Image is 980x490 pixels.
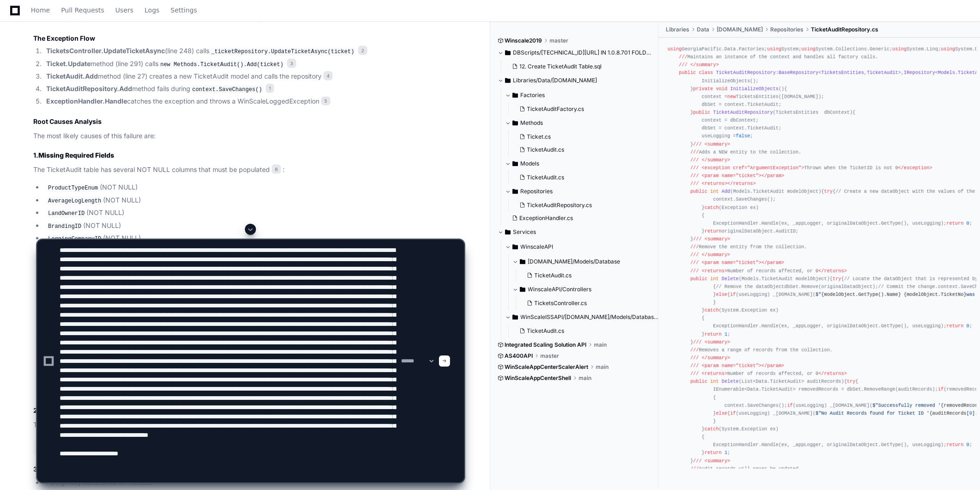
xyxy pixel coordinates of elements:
[33,165,464,175] p: The TicketAudit table has several NOT NULL columns that must be populated :
[46,209,86,218] code: LandOwnerID
[190,86,264,94] code: context.SaveChanges()
[679,54,878,60] span: Maintains an instance of the context and handles all factory calls.
[46,97,127,105] strong: ExceptionHandler.Handle
[761,173,784,178] span: </param>
[690,189,821,194] span: ( )
[33,34,464,43] h3: The Exception Flow
[824,189,833,194] span: try
[821,70,864,75] span: TicketsEntities
[505,75,511,86] svg: Directory
[527,174,565,181] span: TicketAudit.cs
[43,59,464,70] li: method (line 291) calls
[527,133,551,141] span: Ticket.cs
[33,117,464,126] h3: Root Causes Analysis
[516,103,646,116] button: TicketAuditFactory.cs
[705,205,719,210] span: catch
[811,26,878,33] span: TicketAuditRepository.cs
[550,37,569,44] span: master
[145,7,159,13] span: Logs
[116,7,134,13] span: Users
[690,189,707,194] span: public
[693,110,852,115] span: ( )
[693,110,710,115] span: public
[46,47,165,55] strong: TicketsController.UpdateTicketAsync
[358,46,367,55] span: 2
[736,133,750,139] span: false
[31,7,50,13] span: Home
[967,220,969,226] span: 0
[43,96,464,107] li: catches the exception and throws a WinScaleLoggedException
[668,46,682,52] span: using
[690,62,719,67] span: </summary>
[693,86,713,92] span: private
[521,92,545,99] span: Factories
[767,46,781,52] span: using
[33,151,464,160] h4: 1.
[666,26,689,33] span: Libraries
[702,181,727,186] span: <returns>
[527,202,592,209] span: TicketAuditRepository.cs
[46,197,103,205] code: AverageLogLength
[730,86,779,92] span: InitializeObjects
[43,220,464,232] li: (NOT NULL)
[512,158,518,169] svg: Directory
[43,46,464,57] li: (line 248) calls
[779,70,818,75] span: BaseRepository
[287,59,296,68] span: 3
[690,165,699,171] span: ///
[699,70,713,75] span: class
[158,61,285,69] code: new Methods.TicketAudit().Add(ticket)
[513,49,651,56] span: DBScripts/[TECHNICAL_ID][URL] IN 1.0.8.701 FOLDER
[38,151,114,159] strong: Missing Required Fields
[516,199,646,212] button: TicketAuditRepository.cs
[512,117,518,129] svg: Directory
[679,70,696,75] span: public
[679,54,687,60] span: ///
[509,60,646,73] button: 12. Create TicketAudit Table.sql
[776,110,850,115] span: TicketsEntities dbContext
[43,208,464,219] li: (NOT NULL)
[941,46,955,52] span: using
[505,116,651,130] button: Methods
[679,62,687,67] span: ///
[693,86,784,92] span: ()
[801,46,816,52] span: using
[716,70,775,75] span: TicketAuditRepository
[702,165,804,171] span: <exception cref="ArgumentException">
[713,110,773,115] span: TicketAuditRepository
[716,86,727,92] span: void
[521,119,543,127] span: Methods
[46,72,98,80] strong: TicketAudit.Add
[509,212,646,225] button: ExceptionHandler.cs
[513,77,597,84] span: Libraries/Data/[DOMAIN_NAME]
[516,171,646,184] button: TicketAudit.cs
[170,7,197,13] span: Settings
[43,71,464,82] li: method (line 27) creates a new TicketAudit model and calls the repository
[521,188,553,195] span: Repositories
[46,184,100,192] code: ProductTypeEnum
[512,90,518,101] svg: Directory
[46,60,91,67] strong: Ticket.Update
[898,165,932,171] span: </exception>
[46,222,83,231] code: BrandingID
[520,63,602,70] span: 12. Create TicketAudit Table.sql
[43,195,464,206] li: (NOT NULL)
[690,173,699,178] span: ///
[33,131,464,141] p: The most likely causes of this failure are:
[516,130,646,143] button: Ticket.cs
[527,105,584,113] span: TicketAuditFactory.cs
[693,141,701,147] span: ///
[209,48,356,56] code: _ticketRepository.UpdateTicketAsync(ticket)
[527,146,565,153] span: TicketAudit.cs
[46,85,132,92] strong: TicketAuditRepository.Add
[770,26,803,33] span: Repositories
[697,26,709,33] span: Data
[722,189,730,194] span: Add
[272,165,281,174] span: 6
[505,47,511,58] svg: Directory
[904,70,935,75] span: IRepository
[43,84,464,95] li: method fails during
[61,7,104,13] span: Pull Requests
[727,94,736,99] span: new
[512,186,518,197] svg: Directory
